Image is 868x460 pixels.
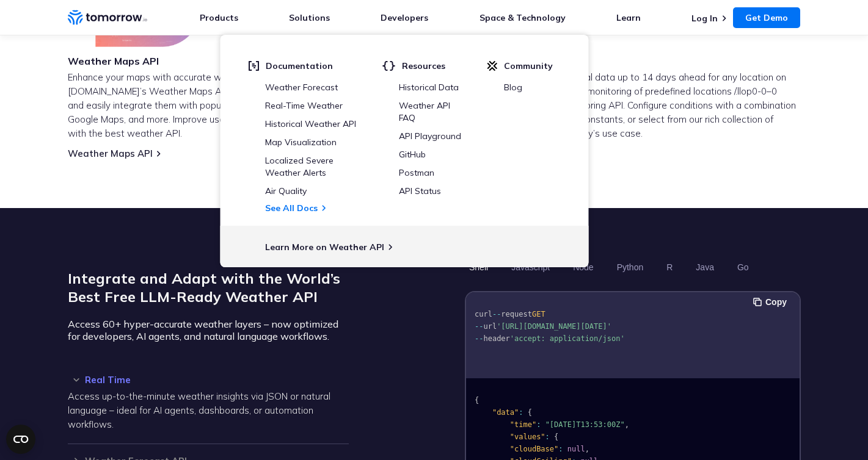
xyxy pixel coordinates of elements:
span: "[DATE]T13:53:00Z" [545,420,624,429]
button: Shell [465,257,492,278]
a: Learn More on Weather API [265,242,384,253]
span: -- [492,310,500,318]
a: Postman [399,167,434,178]
button: R [662,257,677,278]
span: { [475,396,479,404]
a: Weather Forecast [265,82,338,93]
a: Air Quality [265,185,307,196]
span: -- [475,322,483,331]
a: Real-Time Weather [265,100,343,111]
button: Node [569,257,597,278]
span: header [483,334,509,343]
span: url [483,322,497,331]
a: Historical Data [399,82,459,93]
button: Java [691,257,718,278]
span: null [567,445,585,453]
span: "values" [509,433,545,441]
p: Access ultra-accurate, hyperlocal data up to 14 days ahead for any location on the globe for free... [450,70,801,140]
span: 'accept: application/json' [509,334,624,343]
span: , [624,420,629,429]
button: Go [732,257,753,278]
a: Developers [381,12,428,23]
img: brackets.svg [382,60,396,71]
span: Community [504,60,553,71]
button: Open CMP widget [6,425,35,454]
h3: Real Time [68,375,349,384]
a: Weather Maps API [68,148,153,159]
a: Weather API FAQ [399,100,450,123]
p: Access up-to-the-minute weather insights via JSON or natural language – ideal for AI agents, dash... [68,389,349,431]
p: Enhance your maps with accurate weather conditions using [DATE][DOMAIN_NAME]’s Weather Maps API. ... [68,70,418,140]
h3: Weather Maps API [68,54,201,68]
span: "data" [492,408,518,417]
span: curl [475,310,492,318]
span: , [585,445,589,453]
button: Copy [753,295,790,309]
a: Log In [691,13,718,24]
span: : [545,433,549,441]
span: "time" [509,420,536,429]
span: : [519,408,523,417]
a: Learn [616,12,641,23]
a: Map Visualization [265,137,337,148]
span: : [536,420,541,429]
a: See All Docs [265,203,318,214]
a: Products [200,12,238,23]
img: doc.svg [249,60,260,71]
span: : [558,445,563,453]
a: Blog [504,82,522,93]
span: request [501,310,532,318]
span: { [527,408,531,417]
a: GitHub [399,149,426,160]
span: Resources [402,60,445,71]
span: -- [475,334,483,343]
a: Get Demo [733,7,800,28]
span: '[URL][DOMAIN_NAME][DATE]' [497,322,611,331]
h2: Integrate and Adapt with the World’s Best Free LLM-Ready Weather API [68,269,349,306]
p: Access 60+ hyper-accurate weather layers – now optimized for developers, AI agents, and natural l... [68,318,349,342]
img: tio-c.svg [487,60,498,71]
a: API Playground [399,131,461,142]
span: { [554,433,558,441]
a: Historical Weather API [265,118,356,129]
a: Localized Severe Weather Alerts [265,155,334,178]
a: Space & Technology [480,12,566,23]
a: API Status [399,185,441,196]
button: Python [612,257,647,278]
a: Home link [68,9,147,27]
button: Javascript [507,257,554,278]
span: "cloudBase" [509,445,558,453]
span: Documentation [266,60,333,71]
span: GET [531,310,545,318]
a: Solutions [289,12,330,23]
